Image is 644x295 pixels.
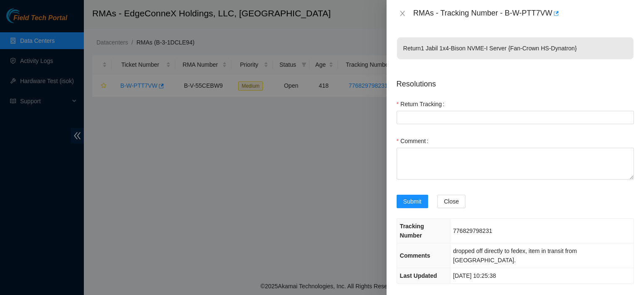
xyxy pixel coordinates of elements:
span: Close [444,197,459,206]
span: 776829798231 [453,227,492,234]
span: [DATE] 10:25:38 [453,272,496,279]
span: Tracking Number [400,223,424,239]
textarea: Comment [397,148,634,180]
span: Last Updated [400,272,437,279]
p: Resolutions [397,72,634,90]
label: Return Tracking [397,97,448,111]
input: Return Tracking [397,111,634,124]
span: Submit [403,197,422,206]
span: close [399,10,406,17]
div: RMAs - Tracking Number - B-W-PTT7VW [413,7,634,20]
button: Close [437,195,466,208]
button: Close [397,10,408,18]
label: Comment [397,134,432,148]
span: dropped off directly to fedex, item in transit from [GEOGRAPHIC_DATA]. [453,248,577,264]
span: Comments [400,252,430,259]
p: Return 1 Jabil 1x4-Bison NVME-I Server {Fan-Crown HS-Dynatron} [397,37,634,59]
button: Submit [397,195,428,208]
